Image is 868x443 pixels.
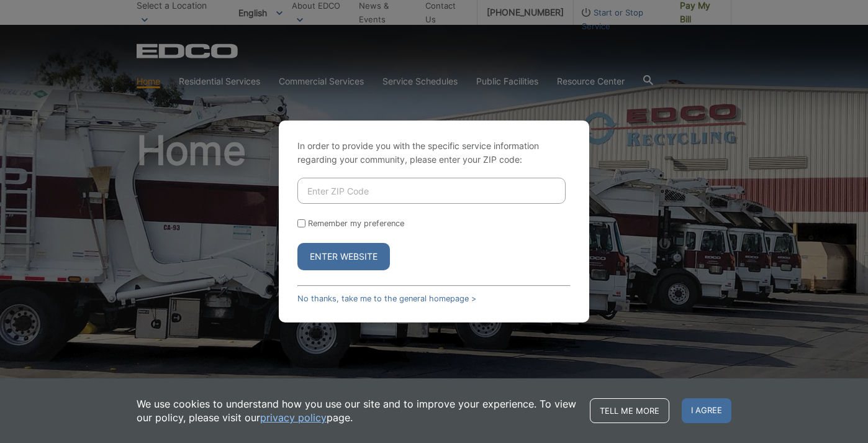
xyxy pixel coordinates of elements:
[308,219,404,228] label: Remember my preference
[297,139,571,167] p: In order to provide you with the specific service information regarding your community, please en...
[682,398,731,423] span: I agree
[260,411,327,424] a: privacy policy
[297,178,566,204] input: Enter ZIP Code
[297,294,476,303] a: No thanks, take me to the general homepage >
[137,397,577,424] p: We use cookies to understand how you use our site and to improve your experience. To view our pol...
[297,243,390,270] button: Enter Website
[590,398,669,423] a: Tell me more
